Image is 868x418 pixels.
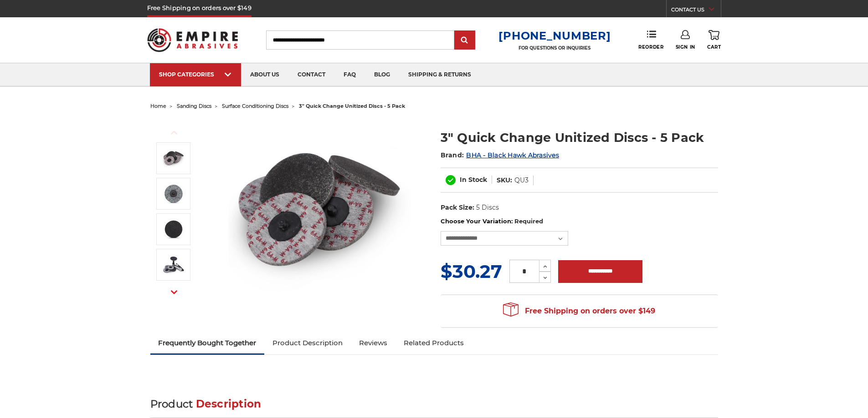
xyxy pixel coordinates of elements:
span: Sign In [676,44,695,50]
img: 3" Quick Change Unitized Discs - 5 Pack [162,253,185,276]
p: FOR QUESTIONS OR INQUIRIES [498,45,611,51]
span: Free Shipping on orders over $149 [503,302,655,320]
a: surface conditioning discs [222,103,288,109]
a: sanding discs [177,103,211,109]
img: 3" Quick Change Unitized Discs - 5 Pack [162,218,185,241]
a: about us [241,63,288,86]
span: 3" quick change unitized discs - 5 pack [299,103,405,109]
a: home [150,103,166,109]
a: Reorder [638,30,663,50]
button: Next [163,282,185,302]
small: Required [514,217,543,225]
dd: 5 Discs [476,203,499,212]
a: [PHONE_NUMBER] [498,29,611,42]
input: Submit [456,31,474,50]
a: blog [365,63,399,86]
span: Product [150,398,193,410]
span: Brand: [441,151,464,159]
h1: 3" Quick Change Unitized Discs - 5 Pack [441,129,718,146]
span: Cart [707,44,721,50]
a: BHA - Black Hawk Abrasives [466,151,559,159]
button: Previous [163,123,185,142]
span: Description [196,398,262,410]
a: Related Products [395,333,472,353]
a: contact [288,63,334,86]
label: Choose Your Variation: [441,217,718,226]
a: Product Description [264,333,351,353]
a: faq [334,63,365,86]
a: Reviews [351,333,395,353]
a: Cart [707,30,721,50]
div: SHOP CATEGORIES [159,71,232,78]
a: Frequently Bought Together [150,333,265,353]
dt: SKU: [497,176,512,185]
a: shipping & returns [399,63,480,86]
a: CONTACT US [671,5,721,17]
img: 3" Quick Change Unitized Discs - 5 Pack [162,147,185,170]
dd: QU3 [514,176,529,185]
span: $30.27 [441,260,502,282]
img: 3" Quick Change Unitized Discs - 5 Pack [228,119,411,301]
dt: Pack Size: [441,203,474,212]
img: 3" Quick Change Unitized Discs - 5 Pack [162,182,185,205]
span: In Stock [460,176,487,184]
span: Reorder [638,44,663,50]
img: Empire Abrasives [147,22,238,58]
